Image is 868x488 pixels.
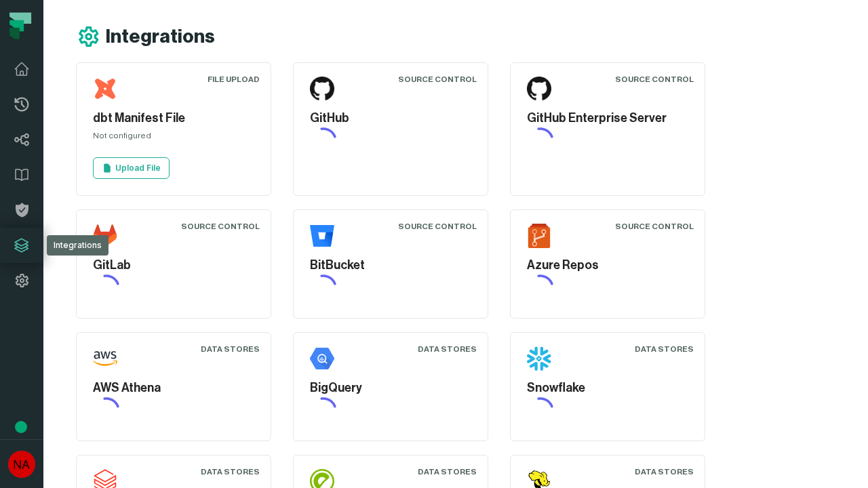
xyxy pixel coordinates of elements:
img: Snowflake [527,346,551,371]
div: Source Control [615,74,694,85]
h5: GitLab [93,256,254,274]
div: Data Stores [201,466,260,477]
div: Tooltip anchor [15,421,27,433]
h5: Snowflake [527,379,688,397]
div: Data Stores [635,344,694,354]
h5: dbt Manifest File [93,109,254,127]
h5: AWS Athena [93,379,254,397]
img: Azure Repos [527,224,551,248]
h5: GitHub Enterprise Server [527,109,688,127]
h5: Azure Repos [527,256,688,274]
img: avatar of No Repos Account [8,451,35,478]
h5: BigQuery [310,379,471,397]
img: GitLab [93,224,117,248]
div: Source Control [398,221,477,232]
div: Integrations [47,235,108,256]
img: dbt Manifest File [93,77,117,101]
h5: GitHub [310,109,471,127]
div: Data Stores [201,344,260,354]
img: GitHub [310,77,334,101]
a: Upload File [93,157,170,179]
h1: Integrations [106,25,215,49]
img: BitBucket [310,224,334,248]
div: Data Stores [418,344,477,354]
img: BigQuery [310,346,334,371]
img: AWS Athena [93,346,117,371]
div: Data Stores [418,466,477,477]
h5: BitBucket [310,256,471,274]
div: Not configured [93,130,254,146]
img: GitHub Enterprise Server [527,77,551,101]
div: File Upload [208,74,260,85]
div: Source Control [398,74,477,85]
div: Data Stores [635,466,694,477]
div: Source Control [181,221,260,232]
div: Source Control [615,221,694,232]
